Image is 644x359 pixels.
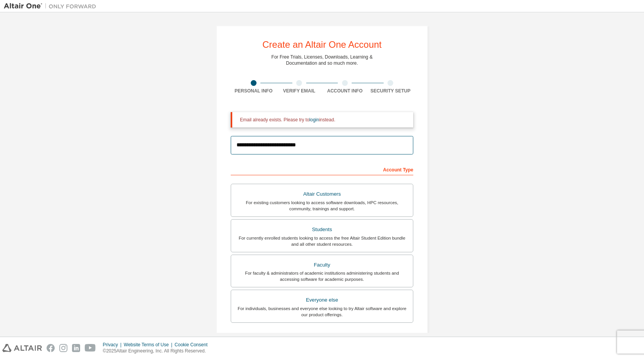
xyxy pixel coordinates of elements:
[236,260,408,270] div: Faculty
[322,88,368,94] div: Account Info
[262,40,382,49] div: Create an Altair One Account
[277,88,322,94] div: Verify Email
[59,344,67,352] img: instagram.svg
[174,342,212,348] div: Cookie Consent
[236,270,408,282] div: For faculty & administrators of academic institutions administering students and accessing softwa...
[103,342,124,348] div: Privacy
[236,224,408,235] div: Students
[47,344,55,352] img: facebook.svg
[231,163,413,175] div: Account Type
[236,305,408,318] div: For individuals, businesses and everyone else looking to try Altair software and explore our prod...
[309,117,319,122] a: login
[236,200,408,212] div: For existing customers looking to access software downloads, HPC resources, community, trainings ...
[2,344,42,352] img: altair_logo.svg
[236,295,408,305] div: Everyone else
[272,54,373,66] div: For Free Trials, Licenses, Downloads, Learning & Documentation and so much more.
[72,344,80,352] img: linkedin.svg
[236,189,408,200] div: Altair Customers
[231,88,277,94] div: Personal Info
[103,348,212,354] p: © 2025 Altair Engineering, Inc. All Rights Reserved.
[85,344,96,352] img: youtube.svg
[124,342,174,348] div: Website Terms of Use
[236,235,408,247] div: For currently enrolled students looking to access the free Altair Student Edition bundle and all ...
[368,88,414,94] div: Security Setup
[4,2,100,10] img: Altair One
[240,117,407,123] div: Email already exists. Please try to instead.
